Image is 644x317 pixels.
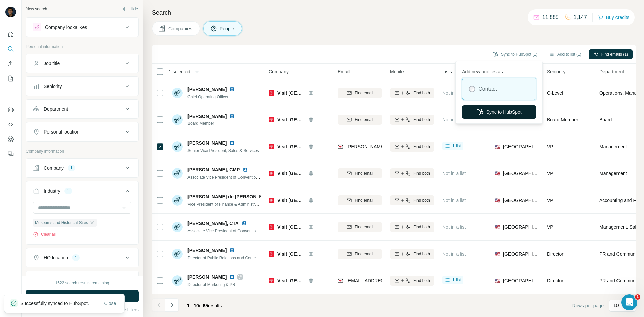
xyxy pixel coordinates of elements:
img: LinkedIn logo [229,248,235,253]
span: [GEOGRAPHIC_DATA] [503,170,539,177]
button: Feedback [5,148,16,160]
span: [EMAIL_ADDRESS][DOMAIN_NAME] [346,278,426,283]
span: Email [338,68,350,75]
span: 🇺🇸 [495,277,500,284]
span: Companies [168,25,193,32]
span: Find both [413,117,430,123]
span: 🇺🇸 [495,251,500,257]
span: People [220,25,235,32]
span: Senior Vice President, Sales & Services [187,148,259,153]
img: LinkedIn logo [229,87,235,92]
button: Sync to HubSpot [462,105,536,119]
img: Logo of Visit Fort Worth [269,90,274,96]
p: 11,885 [542,13,559,21]
span: Associate Vice President of Convention Sales and Services [187,228,293,233]
span: 65 [203,303,208,308]
button: Find both [390,168,434,178]
span: Visit [GEOGRAPHIC_DATA] [277,170,305,177]
span: Not in a list [442,224,466,230]
span: Director [547,251,563,257]
span: results [187,303,222,308]
button: Find both [390,195,434,205]
span: Board [599,116,612,123]
div: Personal location [44,128,79,135]
span: [GEOGRAPHIC_DATA] [503,251,539,257]
img: LinkedIn logo [241,221,247,226]
span: Close [104,300,116,307]
button: Use Surfe on LinkedIn [5,104,16,116]
span: Vice President of Finance & Administration [187,201,264,207]
span: Not in a list [442,198,466,203]
p: Add new profiles as [462,66,536,75]
img: Logo of Visit Fort Worth [269,198,274,203]
img: provider findymail logo [338,277,343,284]
span: Board Member [187,120,237,126]
span: 🇺🇸 [495,143,500,150]
span: [GEOGRAPHIC_DATA] [503,277,539,284]
span: [GEOGRAPHIC_DATA] [503,197,539,204]
span: Department [599,68,624,75]
button: Personal location [26,124,138,140]
span: Director of Public Relations and Content Strategy [187,255,275,260]
span: Board Member [547,117,578,122]
span: Not in a list [442,171,466,176]
button: Find both [390,115,434,125]
span: Find both [413,251,430,257]
span: Find email [355,251,373,257]
span: Director [547,278,563,283]
button: Clear all [33,231,56,237]
button: Find email [338,195,382,205]
img: Avatar [172,249,183,259]
img: Logo of Visit Fort Worth [269,144,274,149]
span: Management [599,143,627,150]
span: [PERSON_NAME] [187,140,227,146]
span: Find email [355,117,373,123]
span: Find email [355,224,373,230]
button: My lists [5,72,16,85]
span: Visit [GEOGRAPHIC_DATA] [277,224,305,230]
span: Find both [413,144,430,150]
button: Find both [390,88,434,98]
p: Personal information [26,44,139,50]
img: LinkedIn logo [229,140,235,146]
button: Find both [390,276,434,286]
button: Enrich CSV [5,58,16,70]
span: 🇺🇸 [495,170,500,177]
span: [PERSON_NAME][EMAIL_ADDRESS][DOMAIN_NAME] [346,144,465,149]
div: Department [44,106,68,112]
div: 1 [64,188,72,194]
span: Museums and Historical Sites [35,220,88,226]
img: Avatar [172,168,183,179]
span: VP [547,171,553,176]
div: Company [44,165,64,171]
button: Add to list (1) [545,49,586,59]
p: 10 [613,302,619,309]
span: Find both [413,90,430,96]
img: LinkedIn logo [229,114,235,119]
span: Find both [413,224,430,230]
div: 1 [68,165,75,171]
span: 1 list [452,143,461,149]
span: Find both [413,170,430,176]
button: Find email [338,222,382,232]
span: Rows per page [572,302,604,309]
span: [GEOGRAPHIC_DATA] [503,224,539,230]
div: Company lookalikes [45,24,87,31]
span: Seniority [547,68,565,75]
span: [PERSON_NAME] [187,247,227,254]
span: Visit [GEOGRAPHIC_DATA] [277,116,305,123]
img: Avatar [172,88,183,98]
button: Job title [26,55,138,71]
button: Find both [390,142,434,152]
button: Department [26,101,138,117]
button: Use Surfe API [5,118,16,130]
span: Company [269,68,289,75]
span: Visit [GEOGRAPHIC_DATA] [277,143,305,150]
button: Find both [390,222,434,232]
button: Find email [338,168,382,178]
img: Avatar [172,275,183,286]
h4: Search [152,8,636,17]
button: Industry1 [26,183,138,202]
span: Find emails (1) [601,51,628,57]
button: Find email [338,88,382,98]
